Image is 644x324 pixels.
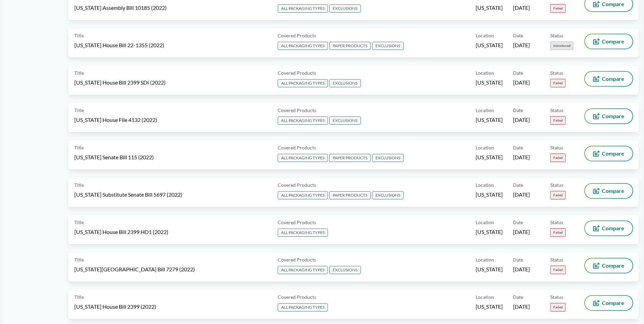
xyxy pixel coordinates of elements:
[329,116,361,125] span: EXCLUSIONS
[550,144,563,151] span: Status
[329,42,371,50] span: PAPER PRODUCTS
[585,72,632,86] button: Compare
[550,266,566,274] span: Failed
[278,69,316,76] span: Covered Products
[602,263,624,268] span: Compare
[513,303,530,310] span: [DATE]
[74,228,168,236] span: [US_STATE] House Bill 2399 HD1 (2022)
[476,266,503,273] span: [US_STATE]
[329,191,371,199] span: PAPER PRODUCTS
[550,4,566,13] span: Failed
[278,32,316,39] span: Covered Products
[329,79,361,87] span: EXCLUSIONS
[513,228,530,236] span: [DATE]
[550,181,563,188] span: Status
[513,219,523,226] span: Date
[74,4,167,12] span: [US_STATE] Assembly Bill 10185 (2022)
[476,256,494,263] span: Location
[74,191,182,198] span: [US_STATE] Substitute Senate Bill 5697 (2022)
[372,42,404,50] span: EXCLUSIONS
[550,219,563,226] span: Status
[585,184,632,198] button: Compare
[550,293,563,301] span: Status
[513,266,530,273] span: [DATE]
[602,188,624,194] span: Compare
[74,154,154,161] span: [US_STATE] Senate Bill 115 (2022)
[513,69,523,76] span: Date
[602,39,624,44] span: Compare
[74,69,84,76] span: Title
[550,41,573,50] span: Introduced
[278,256,316,263] span: Covered Products
[602,1,624,7] span: Compare
[602,113,624,119] span: Compare
[278,266,328,274] span: ALL PACKAGING TYPES
[372,191,404,199] span: EXCLUSIONS
[550,256,563,263] span: Status
[278,293,316,301] span: Covered Products
[278,42,328,50] span: ALL PACKAGING TYPES
[74,107,84,114] span: Title
[74,116,157,124] span: [US_STATE] House File 4132 (2022)
[476,4,503,12] span: [US_STATE]
[74,32,84,39] span: Title
[74,293,84,301] span: Title
[329,4,361,13] span: EXCLUSIONS
[585,109,632,123] button: Compare
[602,76,624,82] span: Compare
[476,303,503,310] span: [US_STATE]
[585,296,632,310] button: Compare
[550,191,566,199] span: Failed
[550,107,563,114] span: Status
[74,79,166,86] span: [US_STATE] House Bill 2399 SDI (2022)
[74,266,195,273] span: [US_STATE][GEOGRAPHIC_DATA] Bill 7279 (2022)
[550,303,566,311] span: Failed
[278,116,328,125] span: ALL PACKAGING TYPES
[278,4,328,13] span: ALL PACKAGING TYPES
[278,181,316,188] span: Covered Products
[278,229,328,237] span: ALL PACKAGING TYPES
[513,293,523,301] span: Date
[329,266,361,274] span: EXCLUSIONS
[476,144,494,151] span: Location
[476,107,494,114] span: Location
[602,151,624,156] span: Compare
[550,154,566,162] span: Failed
[585,221,632,235] button: Compare
[476,219,494,226] span: Location
[74,144,84,151] span: Title
[476,32,494,39] span: Location
[602,226,624,231] span: Compare
[513,79,530,86] span: [DATE]
[513,107,523,114] span: Date
[476,228,503,236] span: [US_STATE]
[278,219,316,226] span: Covered Products
[476,79,503,86] span: [US_STATE]
[74,256,84,263] span: Title
[476,41,503,49] span: [US_STATE]
[513,181,523,188] span: Date
[476,69,494,76] span: Location
[278,79,328,87] span: ALL PACKAGING TYPES
[74,303,156,310] span: [US_STATE] House Bill 2399 (2022)
[550,116,566,125] span: Failed
[513,32,523,39] span: Date
[513,191,530,198] span: [DATE]
[602,300,624,306] span: Compare
[278,303,328,311] span: ALL PACKAGING TYPES
[74,181,84,188] span: Title
[513,4,530,12] span: [DATE]
[585,146,632,161] button: Compare
[476,293,494,301] span: Location
[278,191,328,199] span: ALL PACKAGING TYPES
[513,41,530,49] span: [DATE]
[74,41,164,49] span: [US_STATE] House Bill 22-1355 (2022)
[513,154,530,161] span: [DATE]
[550,69,563,76] span: Status
[476,154,503,161] span: [US_STATE]
[550,79,566,87] span: Failed
[550,32,563,39] span: Status
[329,154,371,162] span: PAPER PRODUCTS
[513,256,523,263] span: Date
[278,144,316,151] span: Covered Products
